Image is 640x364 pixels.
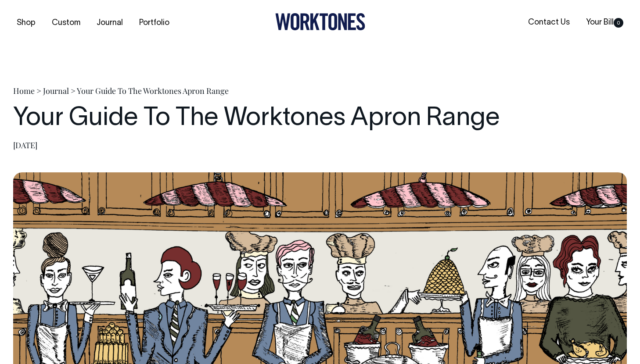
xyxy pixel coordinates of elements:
[48,16,84,30] a: Custom
[525,15,573,30] a: Contact Us
[13,105,627,133] h1: Your Guide To The Worktones Apron Range
[13,86,35,96] a: Home
[93,16,126,30] a: Journal
[71,86,76,96] span: >
[13,16,39,30] a: Shop
[614,18,623,28] span: 0
[582,15,627,30] a: Your Bill0
[36,86,41,96] span: >
[77,86,229,96] span: Your Guide To The Worktones Apron Range
[13,140,37,150] time: [DATE]
[136,16,173,30] a: Portfolio
[43,86,69,96] a: Journal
